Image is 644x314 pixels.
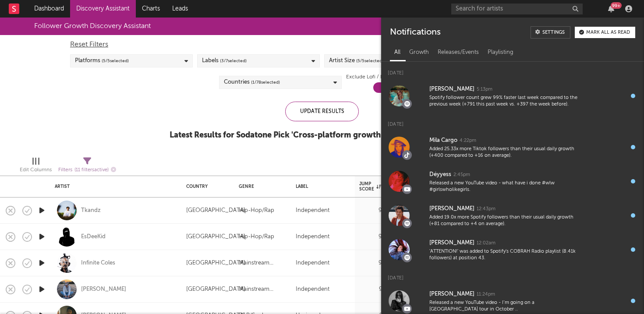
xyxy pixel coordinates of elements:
[58,165,116,176] div: Filters
[70,39,574,50] div: Reset Filters
[359,232,390,242] div: 97.8
[611,2,622,9] div: 99 +
[239,184,283,189] div: Genre
[186,205,245,216] div: [GEOGRAPHIC_DATA]
[186,258,245,268] div: [GEOGRAPHIC_DATA]
[186,232,245,242] div: [GEOGRAPHIC_DATA]
[429,289,474,300] div: [PERSON_NAME]
[239,205,274,216] div: Hip-Hop/Rap
[81,259,115,267] a: Infinite Coles
[381,130,644,164] a: Mila Cargo4:22pmAdded 25.33x more Tiktok followers than their usual daily growth (+400 compared t...
[429,135,457,146] div: Mila Cargo
[356,56,383,66] span: ( 5 / 5 selected)
[202,56,247,66] div: Labels
[477,291,495,298] div: 11:24pm
[102,56,129,66] span: ( 5 / 5 selected)
[460,138,476,144] div: 4:22pm
[608,5,614,12] button: 99+
[542,30,565,35] div: Settings
[81,207,101,215] a: Tkandz
[381,233,644,267] a: [PERSON_NAME]12:02am'ATTENTION!' was added to Spotify's COBRAH Radio playlist (8.41k followers) a...
[429,84,474,95] div: [PERSON_NAME]
[405,45,433,60] div: Growth
[359,181,381,192] div: Jump Score
[296,258,329,268] div: Independent
[429,180,584,194] div: Released a new YouTube video - what have i done #wlw #girlswholikegirls.
[381,198,644,233] a: [PERSON_NAME]12:43pmAdded 19.0x more Spotify followers than their usual daily growth (+81 compare...
[429,204,474,214] div: [PERSON_NAME]
[429,238,474,248] div: [PERSON_NAME]
[381,113,644,130] div: [DATE]
[381,267,644,284] div: [DATE]
[429,95,584,108] div: Spotify follower count grew 99% faster last week compared to the previous week (+791 this past we...
[433,45,483,60] div: Releases/Events
[20,154,52,179] div: Edit Columns
[359,284,390,295] div: 97.5
[186,284,245,295] div: [GEOGRAPHIC_DATA]
[477,86,492,93] div: 5:13pm
[251,77,280,88] span: ( 1 / 78 selected)
[586,30,630,35] div: Mark all as read
[429,169,451,180] div: Déyyess
[329,56,383,66] div: Artist Size
[220,56,247,66] span: ( 3 / 7 selected)
[239,258,287,268] div: Mainstream Electronic
[429,248,584,262] div: 'ATTENTION!' was added to Spotify's COBRAH Radio playlist (8.41k followers) at position 43.
[285,102,359,121] div: Update Results
[381,62,644,79] div: [DATE]
[381,79,644,113] a: [PERSON_NAME]5:13pmSpotify follower count grew 99% faster last week compared to the previous week...
[575,27,635,38] button: Mark all as read
[81,286,126,293] a: [PERSON_NAME]
[224,77,280,88] div: Countries
[296,284,329,295] div: Independent
[359,205,390,216] div: 97.8
[359,258,390,268] div: 97.6
[239,232,274,242] div: Hip-Hop/Rap
[186,184,226,189] div: Country
[296,184,346,189] div: Label
[296,205,329,216] div: Independent
[296,232,329,242] div: Independent
[58,154,116,179] div: Filters(11 filters active)
[170,130,475,141] div: Latest Results for Sodatone Pick ' Cross-platform growth ([GEOGRAPHIC_DATA]) '
[346,72,425,82] label: Exclude Lofi / Instrumental Artists
[429,214,584,228] div: Added 19.0x more Spotify followers than their usual daily growth (+81 compared to +4 on average).
[20,165,52,175] div: Edit Columns
[381,164,644,198] a: Déyyess2:45pmReleased a new YouTube video - what have i done #wlw #girlswholikegirls.
[75,56,129,66] div: Platforms
[483,45,518,60] div: Playlisting
[429,300,584,313] div: Released a new YouTube video - I’m going on a [GEOGRAPHIC_DATA] tour in October ..
[74,168,109,173] span: ( 11 filters active)
[477,206,495,212] div: 12:43pm
[390,26,440,39] div: Notifications
[55,184,173,189] div: Artist
[429,146,584,159] div: Added 25.33x more Tiktok followers than their usual daily growth (+400 compared to +16 on average).
[451,4,583,14] input: Search for artists
[34,21,151,32] div: Follower Growth Discovery Assistant
[239,284,287,295] div: Mainstream Electronic
[453,172,470,178] div: 2:45pm
[390,45,405,60] div: All
[477,240,495,247] div: 12:02am
[531,26,570,39] a: Settings
[81,233,106,241] a: EsDeeKid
